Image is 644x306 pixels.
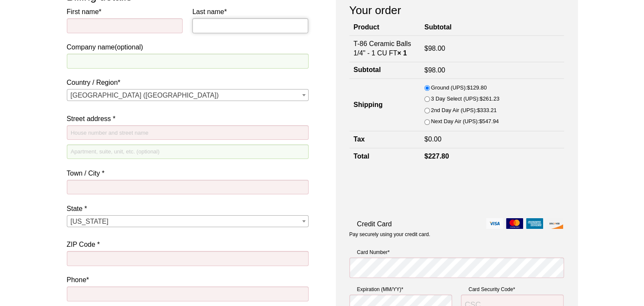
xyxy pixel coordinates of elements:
span: Alabama [67,216,308,228]
span: State [67,215,309,227]
label: ZIP Code [67,239,309,250]
span: $ [480,95,483,102]
span: Country / Region [67,89,309,101]
bdi: 261.23 [480,95,499,102]
label: State [67,203,309,214]
span: (optional) [114,43,143,51]
label: Company name [67,6,309,53]
span: $ [424,136,428,143]
th: Shipping [349,79,420,131]
label: Credit Card [349,218,564,230]
img: mastercard [506,218,523,229]
th: Product [349,20,420,35]
span: $ [479,118,482,124]
label: Phone [67,274,309,286]
th: Tax [349,131,420,148]
bdi: 547.94 [479,118,499,124]
label: Ground (UPS): [431,83,487,92]
iframe: reCAPTCHA [349,173,479,207]
label: Street address [67,113,309,124]
label: Card Number [349,248,564,257]
bdi: 98.00 [424,66,445,74]
span: $ [424,45,428,52]
h3: Your order [349,3,564,17]
span: $ [467,84,470,91]
span: $ [424,66,428,74]
bdi: 0.00 [424,136,441,143]
span: United States (US) [67,89,308,101]
bdi: 227.80 [424,153,449,160]
input: Apartment, suite, unit, etc. (optional) [67,144,309,159]
p: Pay securely using your credit card. [349,231,564,238]
img: discover [546,218,563,229]
label: Expiration (MM/YY) [349,285,452,294]
bdi: 129.80 [467,84,487,91]
label: Next Day Air (UPS): [431,117,498,126]
label: Country / Region [67,77,309,88]
th: Subtotal [420,20,564,35]
label: First name [67,6,183,17]
span: $ [477,107,480,113]
span: $ [424,153,428,160]
label: Last name [192,6,309,17]
th: Subtotal [349,62,420,78]
img: amex [526,218,543,229]
img: visa [486,218,503,229]
label: Card Security Code [461,285,564,294]
th: Total [349,148,420,165]
input: House number and street name [67,125,309,140]
td: T-86 Ceramic Balls 1/4" - 1 CU FT [349,35,420,62]
bdi: 98.00 [424,45,445,52]
bdi: 333.21 [477,107,497,113]
label: 3 Day Select (UPS): [431,94,499,104]
label: Town / City [67,167,309,179]
label: 2nd Day Air (UPS): [431,106,496,115]
strong: × 1 [397,49,407,57]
